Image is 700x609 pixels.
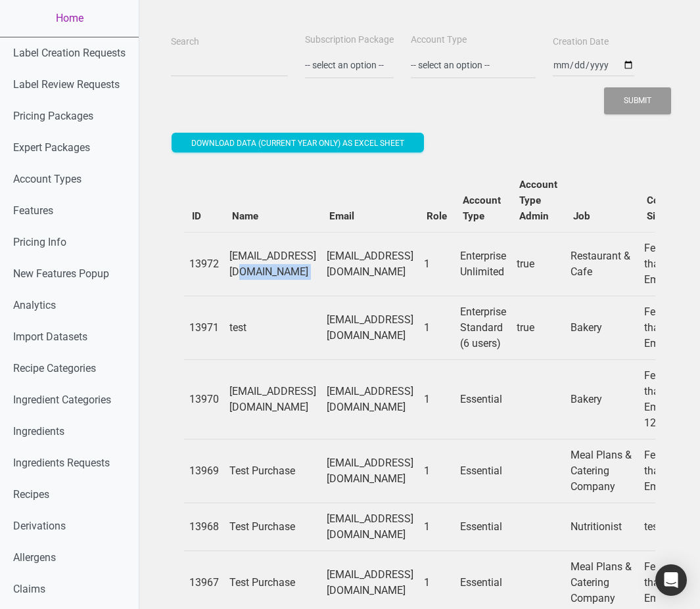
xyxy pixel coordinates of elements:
[639,296,700,360] td: Fewer than 10 Employees
[655,564,687,596] div: Open Intercom Messenger
[565,233,639,296] td: Restaurant & Cafe
[224,503,321,551] td: Test Purchase
[455,296,511,360] td: Enterprise Standard (6 users)
[647,194,690,222] b: Company Size
[321,503,419,551] td: [EMAIL_ADDRESS][DOMAIN_NAME]
[639,233,700,296] td: Fewer than 10 Employees
[224,233,321,296] td: [EMAIL_ADDRESS][DOMAIN_NAME]
[224,296,321,360] td: test
[639,503,700,551] td: test 1
[184,233,224,296] td: 13972
[305,34,394,47] label: Subscription Package
[171,35,199,49] label: Search
[192,210,201,222] b: ID
[519,179,557,222] b: Account Type Admin
[455,233,511,296] td: Enterprise Unlimited
[321,360,419,440] td: [EMAIL_ADDRESS][DOMAIN_NAME]
[565,360,639,440] td: Bakery
[419,440,455,503] td: 1
[419,360,455,440] td: 1
[191,139,404,148] span: Download data (current year only) as excel sheet
[565,296,639,360] td: Bakery
[455,440,511,503] td: Essential
[455,360,511,440] td: Essential
[224,440,321,503] td: Test Purchase
[184,440,224,503] td: 13969
[463,194,501,222] b: Account Type
[184,360,224,440] td: 13970
[329,210,354,222] b: Email
[184,296,224,360] td: 13971
[224,360,321,440] td: [EMAIL_ADDRESS][DOMAIN_NAME]
[639,360,700,440] td: Fewer than 10 Employees 123 4
[321,440,419,503] td: [EMAIL_ADDRESS][DOMAIN_NAME]
[427,210,447,222] b: Role
[573,210,590,222] b: Job
[419,233,455,296] td: 1
[184,503,224,551] td: 13968
[232,210,258,222] b: Name
[639,440,700,503] td: Fewer than 10 Employees
[419,503,455,551] td: 1
[419,296,455,360] td: 1
[411,34,467,47] label: Account Type
[321,233,419,296] td: [EMAIL_ADDRESS][DOMAIN_NAME]
[604,87,671,114] button: Submit
[511,296,565,360] td: true
[321,296,419,360] td: [EMAIL_ADDRESS][DOMAIN_NAME]
[565,503,639,551] td: Nutritionist
[511,233,565,296] td: true
[172,133,424,152] button: Download data (current year only) as excel sheet
[553,35,609,49] label: Creation Date
[565,440,639,503] td: Meal Plans & Catering Company
[455,503,511,551] td: Essential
